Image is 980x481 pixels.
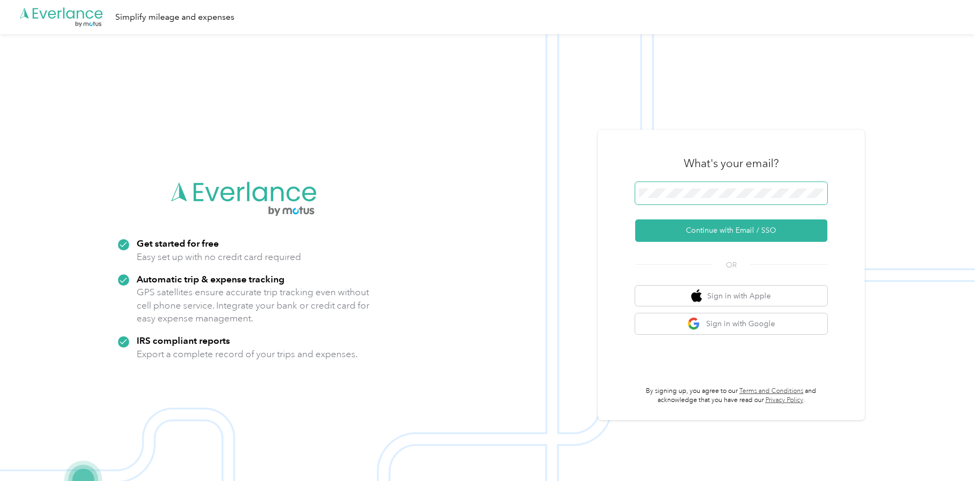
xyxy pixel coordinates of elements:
[713,259,750,271] span: OR
[635,219,827,242] button: Continue with Email / SSO
[687,317,701,330] img: google logo
[137,250,301,264] p: Easy set up with no credit card required
[137,286,370,325] p: GPS satellites ensure accurate trip tracking even without cell phone service. Integrate your bank...
[739,387,803,395] a: Terms and Conditions
[137,238,219,249] strong: Get started for free
[684,156,779,171] h3: What's your email?
[635,313,827,334] button: google logoSign in with Google
[691,289,702,303] img: apple logo
[635,286,827,306] button: apple logoSign in with Apple
[765,396,803,404] a: Privacy Policy
[137,335,230,346] strong: IRS compliant reports
[137,273,284,285] strong: Automatic trip & expense tracking
[115,11,234,24] div: Simplify mileage and expenses
[635,387,827,405] p: By signing up, you agree to our and acknowledge that you have read our .
[137,348,358,361] p: Export a complete record of your trips and expenses.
